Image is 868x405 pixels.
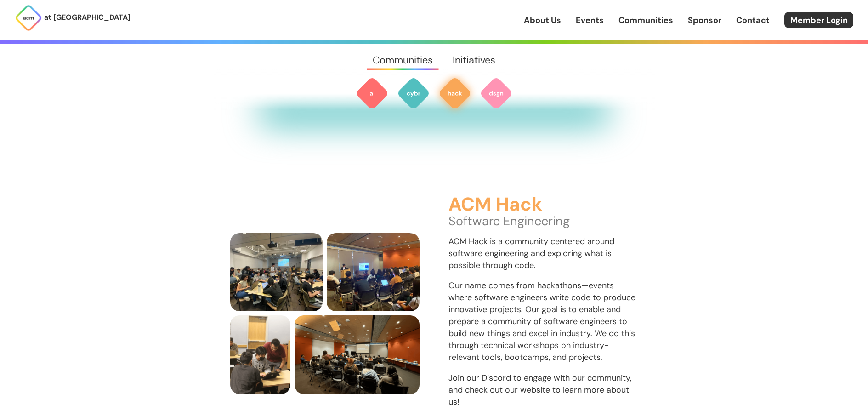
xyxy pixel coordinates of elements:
[230,233,323,312] img: members locking in at a Hack workshop
[448,280,638,364] p: Our name comes from hackathons—events where software engineers write code to produce innovative p...
[448,235,638,271] p: ACM Hack is a community centered around software engineering and exploring what is possible throu...
[736,14,770,26] a: Contact
[576,14,604,26] a: Events
[524,14,561,26] a: About Us
[480,77,513,110] img: ACM Design
[295,315,420,394] img: members consider what their project responsibilities and technologies are at a Hack Event
[448,215,638,227] p: Software Engineering
[618,14,673,26] a: Communities
[327,233,420,312] img: members watch presentation at a Hack Event
[448,194,638,215] h3: ACM Hack
[438,77,471,110] img: ACM Hack
[15,4,42,32] img: ACM Logo
[356,77,389,110] img: ACM AI
[230,315,291,394] img: ACM Hack president Nikhil helps someone at a Hack Event
[397,77,430,110] img: ACM Cyber
[443,44,505,77] a: Initiatives
[688,14,721,26] a: Sponsor
[44,11,130,23] p: at [GEOGRAPHIC_DATA]
[363,44,443,77] a: Communities
[15,4,130,32] a: at [GEOGRAPHIC_DATA]
[784,12,853,28] a: Member Login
